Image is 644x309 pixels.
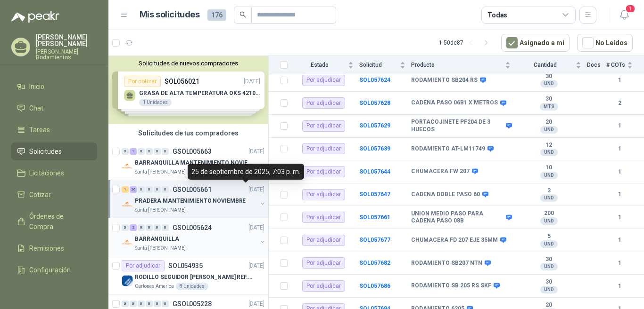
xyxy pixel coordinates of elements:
[516,73,581,80] b: 30
[11,283,97,301] a: Manuales y ayuda
[411,168,470,175] b: CHUMACERA FW 207
[293,56,359,74] th: Estado
[359,145,390,152] a: SOL057639
[516,119,581,126] b: 20
[122,184,266,214] a: 1 26 0 0 0 0 GSOL005661[DATE] Company LogoPRADERA MANTENIMIENTO NOVIEMBRESanta [PERSON_NAME]
[29,243,64,254] span: Remisiones
[135,168,186,176] p: Santa [PERSON_NAME]
[122,146,266,176] a: 0 1 0 0 0 0 GSOL005663[DATE] Company LogoBARRANQUILLA MANTENIMIENTO NOVIEMBRESanta [PERSON_NAME]
[135,273,252,282] p: RODILLO SEGUIDOR [PERSON_NAME] REF. NATV-17-PPA [PERSON_NAME]
[577,34,633,52] button: No Leídos
[411,191,480,198] b: CADENA DOBLE PASO 60
[540,286,558,293] div: UND
[112,60,264,67] button: Solicitudes de nuevos compradores
[302,189,345,200] div: Por adjudicar
[606,99,633,108] b: 2
[359,237,390,243] a: SOL057677
[540,103,558,111] div: MTS
[154,301,161,307] div: 0
[411,260,482,267] b: RODAMIENTO SB207 NTN
[540,149,558,156] div: UND
[154,224,161,231] div: 0
[606,76,633,85] b: 1
[162,148,169,155] div: 0
[516,278,581,286] b: 30
[359,214,390,221] a: SOL057661
[138,148,145,155] div: 0
[162,224,169,231] div: 0
[516,56,587,74] th: Cantidad
[11,164,97,182] a: Licitaciones
[516,62,574,68] span: Cantidad
[606,259,633,268] b: 1
[248,147,264,156] p: [DATE]
[122,301,129,307] div: 0
[359,260,390,266] a: SOL057682
[11,121,97,139] a: Tareas
[302,280,345,292] div: Por adjudicar
[302,97,345,109] div: Por adjudicar
[173,301,212,307] p: GSOL005228
[411,282,491,290] b: RODAMIENTO SB 205 RS SKF
[616,7,633,24] button: 1
[11,78,97,95] a: Inicio
[293,62,346,68] span: Estado
[130,148,137,155] div: 1
[146,148,153,155] div: 0
[359,168,390,175] a: SOL057644
[154,148,161,155] div: 0
[29,103,43,113] span: Chat
[122,161,133,172] img: Company Logo
[176,283,208,290] div: 8 Unidades
[302,143,345,154] div: Por adjudicar
[162,301,169,307] div: 0
[516,187,581,195] b: 3
[516,210,581,217] b: 200
[239,11,246,18] span: search
[135,283,174,290] p: Cartones America
[11,99,97,117] a: Chat
[359,62,398,68] span: Solicitud
[516,256,581,263] b: 30
[29,190,51,200] span: Cotizar
[11,261,97,279] a: Configuración
[173,224,212,231] p: GSOL005624
[29,265,71,275] span: Configuración
[487,10,507,20] div: Todas
[122,222,266,252] a: 0 2 0 0 0 0 GSOL005624[DATE] Company LogoBARRANQUILLASanta [PERSON_NAME]
[135,235,179,244] p: BARRANQUILLA
[29,146,62,157] span: Solicitudes
[359,100,390,106] a: SOL057628
[168,262,203,269] p: SOL054935
[606,190,633,199] b: 1
[625,4,636,13] span: 1
[516,233,581,240] b: 5
[207,9,226,21] span: 176
[29,125,50,135] span: Tareas
[516,164,581,172] b: 10
[359,283,390,289] a: SOL057686
[439,35,494,50] div: 1 - 50 de 87
[146,186,153,193] div: 0
[606,167,633,176] b: 1
[606,282,633,291] b: 1
[29,168,64,178] span: Licitaciones
[135,206,186,214] p: Santa [PERSON_NAME]
[36,34,97,47] p: [PERSON_NAME] [PERSON_NAME]
[516,301,581,309] b: 20
[138,186,145,193] div: 0
[359,122,390,129] a: SOL057629
[359,77,390,83] a: SOL057624
[29,211,88,232] span: Órdenes de Compra
[122,275,133,286] img: Company Logo
[188,164,304,180] div: 25 de septiembre de 2025, 7:03 p. m.
[130,224,137,231] div: 2
[138,224,145,231] div: 0
[108,256,268,294] a: Por adjudicarSOL054935[DATE] Company LogoRODILLO SEGUIDOR [PERSON_NAME] REF. NATV-17-PPA [PERSON_...
[130,186,137,193] div: 26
